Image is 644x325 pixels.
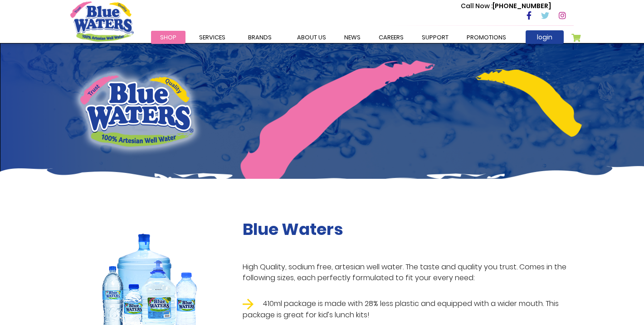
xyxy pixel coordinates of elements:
[248,33,272,42] span: Brands
[335,31,370,44] a: News
[461,1,551,11] p: [PHONE_NUMBER]
[160,33,176,42] span: Shop
[243,262,574,283] p: High Quality, sodium free, artesian well water. The taste and quality you trust. Comes in the fol...
[413,31,458,44] a: support
[243,220,574,239] h2: Blue Waters
[461,1,493,10] span: Call Now :
[70,1,134,41] a: store logo
[199,33,225,42] span: Services
[526,30,564,44] a: login
[288,31,335,44] a: about us
[458,31,515,44] a: Promotions
[370,31,413,44] a: careers
[243,298,574,320] li: 410ml package is made with 28% less plastic and equipped with a wider mouth. This package is grea...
